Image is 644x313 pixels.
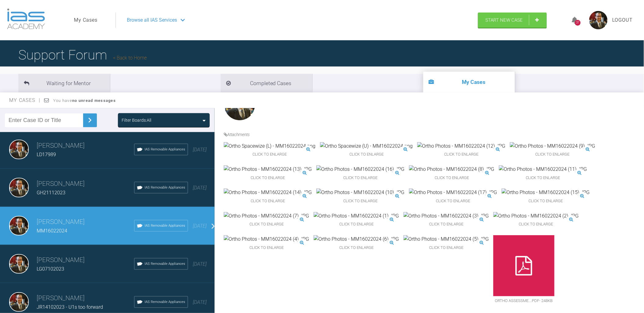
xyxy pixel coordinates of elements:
[37,217,134,227] h3: [PERSON_NAME]
[320,142,413,150] img: Ortho Spacewize (U) - MM16022024.png
[113,55,147,61] a: Back to Home
[53,98,116,103] span: You have
[409,196,497,206] span: Click to enlarge
[320,150,413,159] span: Click to enlarge
[478,13,547,28] a: Start New Case
[221,74,312,92] li: Completed Cases
[502,189,590,196] img: Ortho Photos - MM16022024 (15).JPG
[510,142,595,150] img: Ortho Photos - MM16022024 (9).JPG
[9,97,41,103] span: My Cases
[193,261,207,267] span: [DATE]
[9,216,29,236] img: Jake O'Connell
[193,223,207,229] span: [DATE]
[316,173,404,183] span: Click to enlarge
[403,220,489,229] span: Click to enlarge
[145,223,185,228] span: IAS Removable Appliances
[224,150,315,159] span: Click to enlarge
[37,255,134,265] h3: [PERSON_NAME]
[403,243,489,253] span: Click to enlarge
[145,185,185,190] span: IAS Removable Appliances
[18,74,110,92] li: Waiting for Mentor
[499,165,587,173] img: Ortho Photos - MM16022024 (11).JPG
[85,115,95,125] img: chevronRight.28bd32b0.svg
[193,185,207,191] span: [DATE]
[486,17,523,23] span: Start New Case
[145,147,185,152] span: IAS Removable Appliances
[493,212,579,220] img: Ortho Photos - MM16022024 (2).JPG
[409,189,497,196] img: Ortho Photos - MM16022024 (17).JPG
[9,292,29,312] img: Jake O'Connell
[589,11,608,29] img: profile.png
[499,173,587,183] span: Click to enlarge
[314,243,399,253] span: Click to enlarge
[9,178,29,197] img: Jake O'Connell
[224,212,309,220] img: Ortho Photos - MM16022024 (7).JPG
[493,220,579,229] span: Click to enlarge
[9,140,29,159] img: Jake O'Connell
[224,243,309,253] span: Click to enlarge
[9,254,29,274] img: Jake O'Connell
[314,212,399,220] img: Ortho Photos - MM16022024 (1).JPG
[502,196,590,206] span: Click to enlarge
[224,142,315,150] img: Ortho Spacewize (L) - MM16022024.png
[510,150,595,159] span: Click to enlarge
[74,16,98,24] a: My Cases
[145,261,185,267] span: IAS Removable Appliances
[72,98,116,103] strong: no unread messages
[613,16,633,24] a: Logout
[5,113,83,127] input: Enter Case ID or Title
[37,228,67,234] span: MM16022024
[224,235,309,243] img: Ortho Photos - MM16022024 (4).JPG
[403,212,489,220] img: Ortho Photos - MM16022024 (3).JPG
[193,299,207,305] span: [DATE]
[122,117,151,124] div: Filter Boards: All
[193,147,207,153] span: [DATE]
[127,16,177,24] span: Browse all IAS Services
[409,173,494,183] span: Click to enlarge
[224,165,312,173] img: Ortho Photos - MM16022024 (13).JPG
[224,196,312,206] span: Click to enlarge
[493,296,554,306] span: Ortho Assessme….pdf - 248KB
[37,304,103,310] span: JR14102023 - U1s too forward
[316,196,404,206] span: Click to enlarge
[314,235,399,243] img: Ortho Photos - MM16022024 (6).JPG
[37,293,134,304] h3: [PERSON_NAME]
[37,141,134,151] h3: [PERSON_NAME]
[37,266,64,272] span: LG07102023
[417,142,505,150] img: Ortho Photos - MM16022024 (12).JPG
[403,235,489,243] img: Ortho Photos - MM16022024 (5).JPG
[423,72,515,92] li: My Cases
[7,9,45,29] img: logo-light.3e3ef733.png
[37,190,65,196] span: GH21112023
[37,152,56,157] span: LD17989
[224,189,312,196] img: Ortho Photos - MM16022024 (14).JPG
[18,44,147,66] h1: Support Forum
[316,165,404,173] img: Ortho Photos - MM16022024 (16).JPG
[417,150,505,159] span: Click to enlarge
[575,20,581,26] div: 37
[316,189,404,196] img: Ortho Photos - MM16022024 (10).JPG
[224,173,312,183] span: Click to enlarge
[224,131,640,138] h4: Attachments
[314,220,399,229] span: Click to enlarge
[145,299,185,305] span: IAS Removable Appliances
[224,220,309,229] span: Click to enlarge
[409,165,494,173] img: Ortho Photos - MM16022024 (8).JPG
[37,179,134,189] h3: [PERSON_NAME]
